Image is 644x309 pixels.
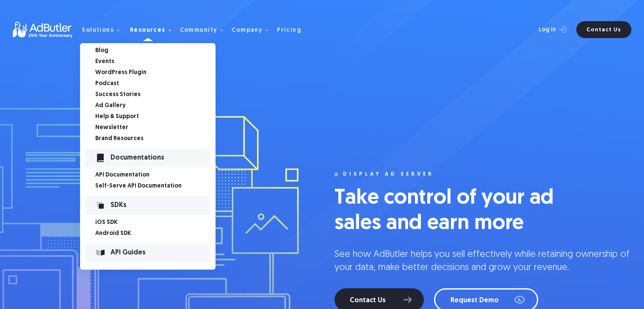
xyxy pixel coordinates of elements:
[95,183,216,189] a: Self-Serve API Documentation
[95,59,216,65] a: Events
[576,21,631,38] a: Contact Us
[277,26,308,33] a: Pricing
[95,92,216,98] a: Success Stories
[516,21,571,38] a: Log In
[180,28,218,33] div: Community
[334,248,630,275] p: See how AdButler helps you sell effectively while retaining ownership of your data, make better d...
[95,220,216,226] a: iOS SDK
[95,48,216,54] a: Blog
[343,171,434,177] div: display ad server
[232,28,263,33] div: Company
[95,70,216,76] a: WordPress Plugin
[334,186,589,237] h1: Take control of your ad sales and earn more
[95,125,216,131] a: Newsletter
[82,28,114,33] div: Solutions
[95,103,216,109] a: Ad Gallery
[80,243,216,262] a: API Guides
[277,28,301,33] div: Pricing
[111,202,210,208] div: SDKs
[111,155,210,161] div: Documentations
[130,28,166,33] div: Resources
[95,231,216,237] a: Android SDK
[95,136,216,142] a: Brand Resources
[111,250,210,256] div: API Guides
[95,81,216,87] a: Podcast
[95,172,216,178] a: API Documentation
[95,114,216,120] a: Help & Support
